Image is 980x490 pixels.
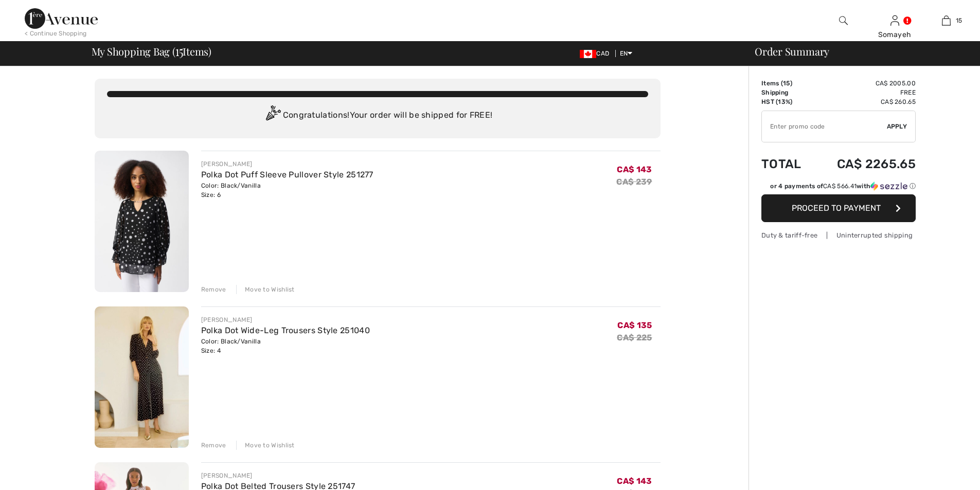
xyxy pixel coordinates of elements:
[201,170,373,179] a: Polka Dot Puff Sleeve Pullover Style 251277
[761,147,813,182] td: Total
[761,182,916,194] div: or 4 payments ofCA$ 566.41withSezzle Click to learn more about Sezzle
[742,46,974,57] div: Order Summary
[839,14,848,27] img: search the website
[201,471,355,480] div: [PERSON_NAME]
[813,88,916,97] td: Free
[617,320,652,330] span: CA$ 135
[813,147,916,182] td: CA$ 2265.65
[783,80,790,87] span: 15
[617,333,652,342] s: CA$ 225
[580,50,613,57] span: CAD
[761,79,813,88] td: Items ( )
[25,29,87,38] div: < Continue Shopping
[201,337,370,355] div: Color: Black/Vanilla Size: 4
[770,182,916,191] div: or 4 payments of with
[95,306,189,448] img: Polka Dot Wide-Leg Trousers Style 251040
[942,14,951,27] img: My Bag
[580,50,596,58] img: Canadian Dollar
[617,476,652,486] span: CA$ 143
[890,15,899,25] a: Sign In
[201,181,373,199] div: Color: Black/Vanilla Size: 6
[201,315,370,324] div: [PERSON_NAME]
[761,230,916,240] div: Duty & tariff-free | Uninterrupted shipping
[107,105,648,126] div: Congratulations! Your order will be shipped for FREE!
[25,8,98,29] img: 1ère Avenue
[236,441,295,450] div: Move to Wishlist
[236,285,295,294] div: Move to Wishlist
[201,285,226,294] div: Remove
[761,97,813,106] td: HST (13%)
[92,46,212,57] span: My Shopping Bag ( Items)
[869,29,920,40] div: Somayeh
[620,50,633,57] span: EN
[792,203,881,213] span: Proceed to Payment
[761,88,813,97] td: Shipping
[762,111,887,142] input: Promo code
[890,14,899,27] img: My Info
[617,165,652,174] span: CA$ 143
[813,79,916,88] td: CA$ 2005.00
[761,194,916,222] button: Proceed to Payment
[813,97,916,106] td: CA$ 260.65
[201,159,373,169] div: [PERSON_NAME]
[201,325,370,335] a: Polka Dot Wide-Leg Trousers Style 251040
[95,151,189,292] img: Polka Dot Puff Sleeve Pullover Style 251277
[201,441,226,450] div: Remove
[175,44,183,57] span: 15
[921,14,971,27] a: 15
[870,182,907,191] img: Sezzle
[887,122,907,131] span: Apply
[616,177,652,187] s: CA$ 239
[262,105,283,126] img: Congratulation2.svg
[823,183,857,190] span: CA$ 566.41
[956,16,963,25] span: 15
